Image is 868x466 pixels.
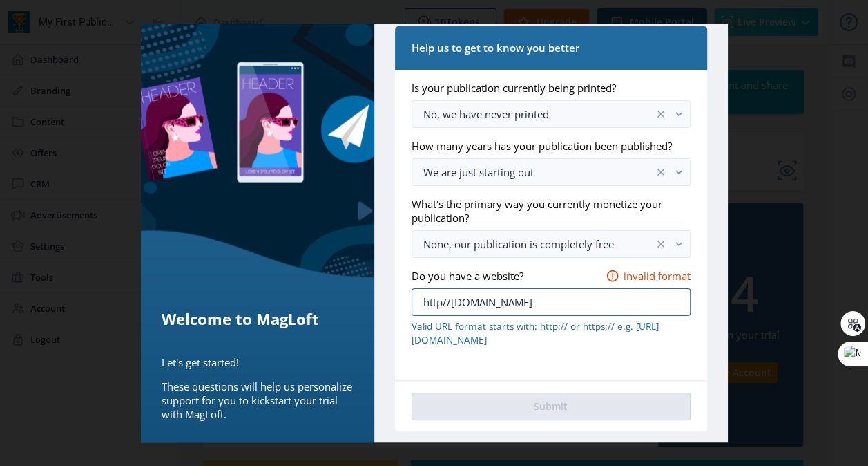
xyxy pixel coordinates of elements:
input: https://national-geographic.com [412,288,690,316]
p: These questions will help us personalize support for you to kickstart your trial with MagLoft. [162,380,354,421]
h5: Welcome to MagLoft [162,308,354,330]
button: Submit [412,393,690,420]
label: Do you have a website? [412,269,546,283]
div: None, our publication is completely free [423,236,653,252]
nb-card-header: Help us to get to know you better [395,26,706,70]
label: How many years has your publication been published? [412,139,679,153]
div: No, we have never printed [423,106,653,122]
nb-icon: clear [654,165,668,179]
span: Valid URL format starts with: http:// or https:// e.g. [URL][DOMAIN_NAME] [412,319,690,347]
button: No, we have never printedclear [412,100,690,128]
button: We are just starting outclear [412,158,690,186]
button: None, our publication is completely freeclear [412,230,690,258]
nb-icon: clear [654,107,668,121]
nb-icon: clear [654,237,668,251]
label: Is your publication currently being printed? [412,81,679,95]
p: Let's get started! [162,355,354,369]
span: invalid format [624,269,691,283]
label: What's the primary way you currently monetize your publication? [412,197,679,225]
div: We are just starting out [423,164,653,180]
